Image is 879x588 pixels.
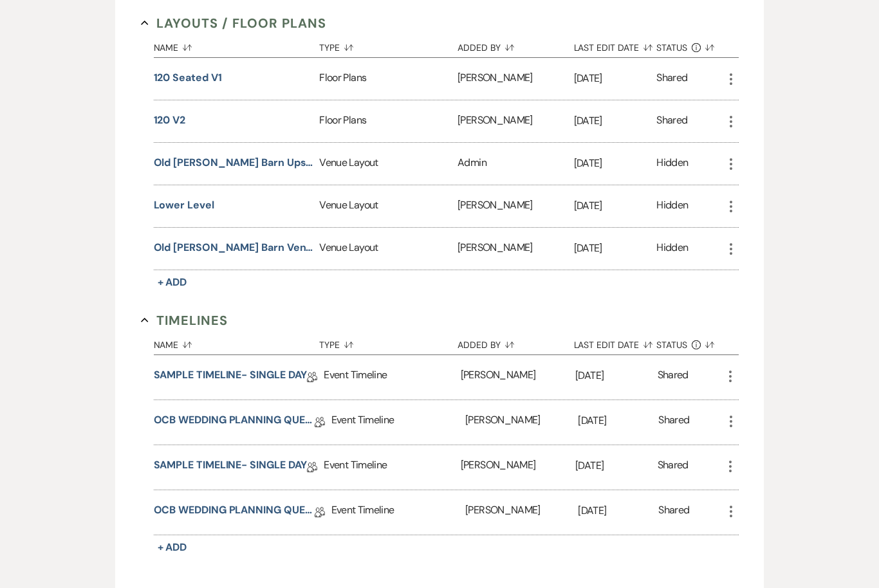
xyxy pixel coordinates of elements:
[154,502,315,522] a: OCB WEDDING PLANNING QUESTIONNAIRE
[575,457,657,474] p: [DATE]
[154,113,186,128] button: 120 v2
[658,367,689,387] div: Shared
[154,538,191,556] button: + Add
[154,330,320,354] button: Name
[154,155,315,170] button: Old [PERSON_NAME] Barn Upstairs Floorplan
[465,400,578,445] div: [PERSON_NAME]
[656,33,723,57] button: Status
[141,311,228,330] button: Timelines
[324,355,460,400] div: Event Timeline
[658,457,689,477] div: Shared
[319,33,458,57] button: Type
[574,330,657,354] button: Last Edit Date
[658,412,689,432] div: Shared
[154,367,308,387] a: SAMPLE TIMELINE- SINGLE DAY
[319,58,458,100] div: Floor Plans
[458,58,573,100] div: [PERSON_NAME]
[574,240,657,257] p: [DATE]
[154,240,315,255] button: Old [PERSON_NAME] Barn Venue Map
[578,502,658,519] p: [DATE]
[656,340,687,349] span: Status
[154,70,222,86] button: 120 Seated V1
[458,228,573,270] div: [PERSON_NAME]
[319,185,458,227] div: Venue Layout
[656,155,688,172] div: Hidden
[458,33,573,57] button: Added By
[574,198,657,214] p: [DATE]
[656,113,687,130] div: Shared
[656,198,688,215] div: Hidden
[141,14,327,33] button: Layouts / Floor Plans
[656,330,723,354] button: Status
[465,490,578,535] div: [PERSON_NAME]
[319,330,458,354] button: Type
[324,445,460,490] div: Event Timeline
[656,43,687,52] span: Status
[574,70,657,87] p: [DATE]
[656,70,687,87] div: Shared
[461,445,575,490] div: [PERSON_NAME]
[319,143,458,185] div: Venue Layout
[458,143,573,185] div: Admin
[578,412,658,429] p: [DATE]
[158,540,187,554] span: + Add
[458,100,573,142] div: [PERSON_NAME]
[319,100,458,142] div: Floor Plans
[154,412,315,432] a: OCB WEDDING PLANNING QUESTIONNAIRE
[319,228,458,270] div: Venue Layout
[458,330,573,354] button: Added By
[154,198,214,213] button: Lower Level
[656,240,688,257] div: Hidden
[574,33,657,57] button: Last Edit Date
[154,457,308,477] a: SAMPLE TIMELINE- SINGLE DAY
[154,273,191,291] button: + Add
[575,367,657,384] p: [DATE]
[158,275,187,289] span: + Add
[574,113,657,129] p: [DATE]
[331,400,466,445] div: Event Timeline
[658,502,689,522] div: Shared
[574,155,657,172] p: [DATE]
[461,355,575,400] div: [PERSON_NAME]
[154,33,320,57] button: Name
[331,490,466,535] div: Event Timeline
[458,185,573,227] div: [PERSON_NAME]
